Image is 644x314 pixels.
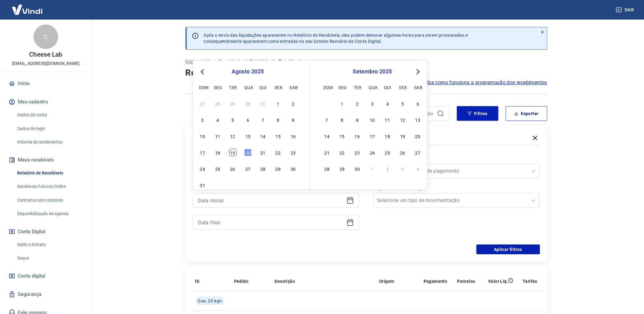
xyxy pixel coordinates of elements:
div: Choose sábado, 6 de setembro de 2025 [290,181,297,189]
div: setembro 2025 [322,68,422,76]
div: qui [384,84,391,91]
p: ID [195,278,200,284]
button: Next Month [414,68,422,76]
p: / [200,58,202,65]
div: month 2025-08 [198,99,298,190]
div: Choose quinta-feira, 11 de setembro de 2025 [384,116,391,124]
div: Choose terça-feira, 12 de agosto de 2025 [229,133,237,140]
div: Choose terça-feira, 9 de setembro de 2025 [354,116,361,124]
a: Informe de rendimentos [15,136,84,148]
p: [EMAIL_ADDRESS][DOMAIN_NAME] [12,60,79,67]
button: Filtros [457,106,499,121]
div: Choose quarta-feira, 27 de agosto de 2025 [244,165,252,173]
div: Choose sexta-feira, 5 de setembro de 2025 [274,181,282,189]
div: Choose terça-feira, 2 de setembro de 2025 [354,100,361,107]
div: dom [323,84,331,91]
div: Choose quarta-feira, 10 de setembro de 2025 [369,116,376,124]
div: Choose sexta-feira, 22 de agosto de 2025 [274,149,282,156]
div: Choose quarta-feira, 24 de setembro de 2025 [369,149,376,156]
div: Choose quarta-feira, 17 de setembro de 2025 [369,133,376,140]
div: Choose segunda-feira, 4 de agosto de 2025 [214,116,221,124]
h4: Relatório de Recebíveis [186,67,547,79]
a: Saiba como funciona a programação dos recebimentos [421,79,547,86]
div: Choose sábado, 27 de setembro de 2025 [414,149,421,156]
div: Choose quarta-feira, 1 de outubro de 2025 [369,165,376,173]
div: Choose domingo, 3 de agosto de 2025 [199,116,206,124]
div: Choose quarta-feira, 3 de setembro de 2025 [244,181,252,189]
span: Conta digital [18,272,45,280]
div: Choose sexta-feira, 15 de agosto de 2025 [274,133,282,140]
div: dom [199,84,206,91]
div: Choose segunda-feira, 8 de setembro de 2025 [339,116,346,124]
div: Choose quinta-feira, 25 de setembro de 2025 [384,149,391,156]
div: qua [244,84,252,91]
div: qui [259,84,267,91]
div: Choose terça-feira, 16 de setembro de 2025 [354,133,361,140]
a: Início [7,77,84,90]
a: Conta digital [7,269,84,283]
div: Choose domingo, 21 de setembro de 2025 [323,149,331,156]
div: Choose sábado, 6 de setembro de 2025 [414,100,421,107]
div: Choose quinta-feira, 2 de outubro de 2025 [384,165,391,173]
div: C [34,24,58,49]
button: Previous Month [199,68,206,76]
div: Choose quarta-feira, 3 de setembro de 2025 [369,100,376,107]
div: Choose sexta-feira, 8 de agosto de 2025 [274,116,282,124]
p: Relatório de Recebíveis [250,58,303,65]
a: Disponibilização de agenda [15,207,84,220]
div: Choose terça-feira, 29 de julho de 2025 [229,100,237,107]
div: Choose quinta-feira, 31 de julho de 2025 [259,100,267,107]
div: Choose quarta-feira, 20 de agosto de 2025 [244,149,252,156]
div: Choose quarta-feira, 13 de agosto de 2025 [244,133,252,140]
div: Choose sábado, 20 de setembro de 2025 [414,133,421,140]
div: Choose sexta-feira, 19 de setembro de 2025 [399,133,407,140]
div: Choose quinta-feira, 18 de setembro de 2025 [384,133,391,140]
a: Meus Recebíveis [205,58,243,65]
div: ter [354,84,361,91]
div: Choose segunda-feira, 1 de setembro de 2025 [214,181,221,189]
div: Choose sexta-feira, 26 de setembro de 2025 [399,149,407,156]
div: Choose sexta-feira, 5 de setembro de 2025 [399,100,407,107]
div: Choose domingo, 17 de agosto de 2025 [199,149,206,156]
label: Forma de Pagamento [375,155,539,163]
div: Choose segunda-feira, 15 de setembro de 2025 [339,133,346,140]
div: Choose terça-feira, 26 de agosto de 2025 [229,165,237,173]
p: Cheese Lab [29,51,62,58]
div: Choose sexta-feira, 12 de setembro de 2025 [399,116,407,124]
div: Choose segunda-feira, 11 de agosto de 2025 [214,133,221,140]
div: Choose terça-feira, 19 de agosto de 2025 [229,149,237,156]
div: Choose domingo, 27 de julho de 2025 [199,100,206,107]
div: seg [214,84,221,91]
input: Data final [198,218,344,227]
p: Origem [379,278,394,284]
a: Contratos com credores [15,194,84,207]
button: Sair [615,4,637,16]
div: ter [229,84,237,91]
div: Choose quinta-feira, 14 de agosto de 2025 [259,133,267,140]
div: Choose terça-feira, 2 de setembro de 2025 [229,181,237,189]
p: Descrição [275,278,295,284]
p: Parcelas [457,278,475,284]
p: Pedido [234,278,248,284]
div: Choose terça-feira, 30 de setembro de 2025 [354,165,361,173]
div: seg [339,84,346,91]
p: Valor Líq. [488,278,508,284]
div: Choose quinta-feira, 21 de agosto de 2025 [259,149,267,156]
a: Saque [15,252,84,264]
div: Choose sábado, 30 de agosto de 2025 [290,165,297,173]
div: sab [290,84,297,91]
div: Choose terça-feira, 5 de agosto de 2025 [229,116,237,124]
div: Choose segunda-feira, 18 de agosto de 2025 [214,149,221,156]
div: Choose domingo, 10 de agosto de 2025 [199,133,206,140]
a: Segurança [7,288,84,301]
div: Choose quinta-feira, 4 de setembro de 2025 [259,181,267,189]
div: Choose sábado, 4 de outubro de 2025 [414,165,421,173]
p: Após o envio das liquidações aparecerem no Relatório de Recebíveis, elas podem demorar algumas ho... [204,32,468,44]
a: Dados da conta [15,109,84,121]
div: Choose quinta-feira, 4 de setembro de 2025 [384,100,391,107]
div: Choose domingo, 14 de setembro de 2025 [323,133,331,140]
div: Choose sexta-feira, 29 de agosto de 2025 [274,165,282,173]
div: Choose domingo, 7 de setembro de 2025 [323,116,331,124]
